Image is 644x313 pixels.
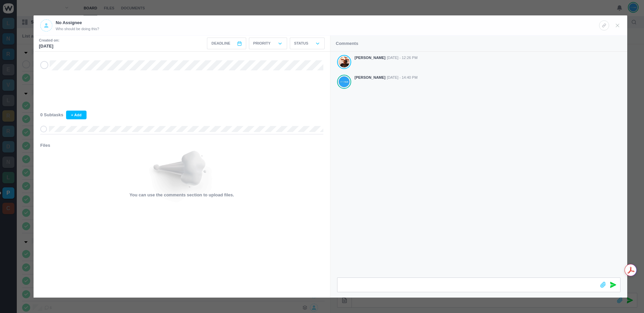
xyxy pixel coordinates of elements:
p: [DATE] [39,43,59,50]
p: Status [294,41,308,46]
p: Comments [336,40,358,47]
p: No Assignee [56,19,99,26]
span: Who should be doing this? [56,26,99,32]
small: Created on: [39,38,59,43]
p: Priority [253,41,271,46]
span: Deadline [211,41,230,46]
